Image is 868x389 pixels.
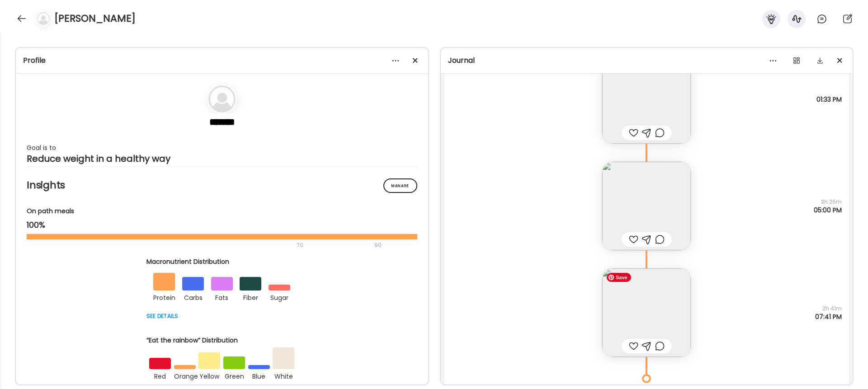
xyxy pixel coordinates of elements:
img: images%2F0vTaWyIcA4UGvAp1oZK5yOxvVAX2%2FX8VxlQg2dRfCQ7VQs4EU%2F6dcdmZrEMPiUutvqveTQ_240 [602,162,691,250]
div: fats [211,291,233,303]
div: “Eat the rainbow” Distribution [146,336,297,345]
div: red [149,369,171,382]
div: Goal is to [27,142,417,153]
span: Save [607,273,631,282]
img: images%2F0vTaWyIcA4UGvAp1oZK5yOxvVAX2%2FQlrPA52VV10a3l9SXNPd%2FTXqbaQFB7vahbFxtcwAy_240 [602,268,691,357]
div: sugar [269,291,290,303]
span: 3h 26m [814,198,842,206]
div: white [273,369,294,382]
span: 01:33 PM [816,95,842,103]
img: bg-avatar-default.svg [208,85,236,112]
div: green [223,369,245,382]
div: Profile [23,55,421,66]
div: 100% [27,220,417,230]
h2: Insights [27,178,417,192]
div: Reduce weight in a healthy way [27,153,417,164]
h4: [PERSON_NAME] [54,11,136,26]
div: Macronutrient Distribution [146,257,297,267]
div: Manage [383,178,417,193]
div: protein [153,291,175,303]
div: 90 [373,240,382,251]
img: bg-avatar-default.svg [37,12,50,25]
div: yellow [198,369,220,382]
span: 05:00 PM [814,206,842,214]
span: 2h 41m [815,305,842,313]
div: On path meals [27,206,417,216]
div: 70 [27,240,372,251]
div: fiber [240,291,261,303]
span: 07:41 PM [815,313,842,321]
div: carbs [182,291,204,303]
div: blue [248,369,270,382]
img: images%2F0vTaWyIcA4UGvAp1oZK5yOxvVAX2%2F1RXXDVnJiRdvqjiHJJkb%2FRUpLWyiIeSnzTPNGwsqg_240 [602,55,691,144]
div: Journal [448,55,846,66]
div: orange [174,369,196,382]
